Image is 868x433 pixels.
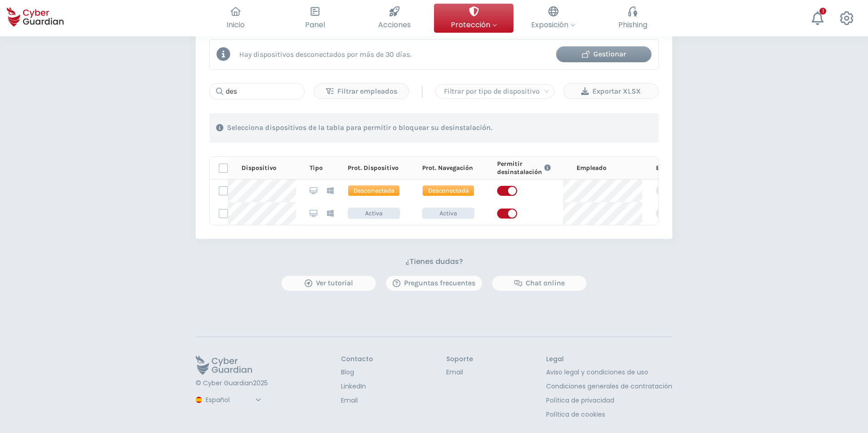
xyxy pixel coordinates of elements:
[227,19,245,30] span: Inicio
[420,85,424,98] span: |
[513,4,593,33] button: Exposición
[618,19,647,30] span: Phishing
[656,164,686,172] p: Etiquetas
[499,278,580,289] div: Chat online
[563,49,645,60] div: Gestionar
[422,185,474,196] span: Desconectada
[393,278,475,289] div: Preguntas frecuentes
[196,397,202,403] img: region-logo
[355,4,434,33] button: Acciones
[446,355,473,363] h3: Soporte
[348,208,400,219] span: Activa
[556,46,651,62] button: Gestionar
[348,185,400,196] span: Desconectada
[446,368,473,377] a: Email
[546,382,672,391] a: Condiciones generales de contratación
[546,368,672,377] a: Aviso legal y condiciones de uso
[196,4,275,33] button: Inicio
[341,368,373,377] a: Blog
[422,208,474,219] span: Activa
[546,410,672,419] a: Política de cookies
[288,278,369,289] div: Ver tutorial
[531,19,575,30] span: Exposición
[341,355,373,363] h3: Contacto
[348,164,399,172] p: Prot. Dispositivo
[314,83,409,99] button: Filtrar empleados
[281,275,376,291] button: Ver tutorial
[341,396,373,405] a: Email
[451,19,497,30] span: Protección
[227,123,492,132] p: Selecciona dispositivos de la tabla para permitir o bloquear su desinstalación.
[819,8,826,15] div: 1
[209,83,305,100] input: Buscar...
[242,164,276,172] p: Dispositivo
[341,382,373,391] a: LinkedIn
[405,257,463,266] h3: ¿Tienes dudas?
[571,86,651,97] div: Exportar XLSX
[275,4,355,33] button: Panel
[321,86,402,97] div: Filtrar empleados
[239,50,411,59] p: Hay dispositivos desconectados por más de 30 días.
[497,160,542,176] p: Permitir desinstalación
[542,160,553,176] button: Link to FAQ information
[492,275,587,291] button: Chat online
[577,164,607,172] p: Empleado
[305,19,325,30] span: Panel
[385,275,483,291] button: Preguntas frecuentes
[310,164,323,172] p: Tipo
[546,355,672,363] h3: Legal
[422,164,473,172] p: Prot. Navegación
[546,396,672,405] a: Política de privacidad
[434,4,513,33] button: Protección
[196,379,268,388] p: © Cyber Guardian 2025
[593,4,672,33] button: Phishing
[378,19,411,30] span: Acciones
[563,83,659,99] button: Exportar XLSX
